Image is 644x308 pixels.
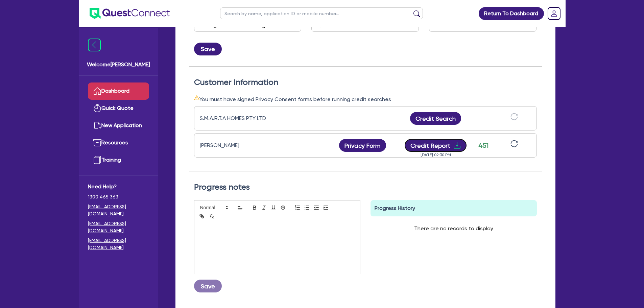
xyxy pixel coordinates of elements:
span: sync [510,113,518,120]
a: Quick Quote [88,100,149,117]
img: quick-quote [93,104,101,112]
button: Save [194,43,222,55]
input: Search by name, application ID or mobile number... [220,7,423,19]
h2: Progress notes [194,182,537,192]
div: 451 [475,140,492,150]
div: Progress History [371,200,537,216]
img: training [93,156,101,164]
a: Dashboard [88,82,149,100]
img: quest-connect-logo-blue [90,8,170,19]
a: [EMAIL_ADDRESS][DOMAIN_NAME] [88,237,149,251]
div: There are no records to display [406,216,501,241]
button: Credit Search [410,112,461,125]
button: sync [508,113,520,124]
span: warning [194,95,199,100]
a: Resources [88,134,149,151]
div: You must have signed Privacy Consent forms before running credit searches [194,95,537,103]
h2: Customer Information [194,77,537,87]
button: Save [194,280,222,292]
img: icon-menu-close [88,39,101,51]
span: download [453,141,461,149]
a: Dropdown toggle [545,5,563,22]
img: new-application [93,121,101,129]
button: sync [508,140,520,151]
button: Credit Reportdownload [405,139,467,152]
a: [EMAIL_ADDRESS][DOMAIN_NAME] [88,220,149,234]
span: Need Help? [88,183,149,191]
img: resources [93,139,101,147]
a: [EMAIL_ADDRESS][DOMAIN_NAME] [88,203,149,217]
a: New Application [88,117,149,134]
a: Training [88,151,149,169]
a: Return To Dashboard [479,7,544,20]
div: S.M.A.R.T.A HOMES PTY LTD [200,114,284,122]
span: Welcome [PERSON_NAME] [87,61,150,69]
button: Privacy Form [339,139,386,152]
span: sync [510,140,518,147]
div: [PERSON_NAME] [200,141,284,149]
span: 1300 465 363 [88,193,149,200]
